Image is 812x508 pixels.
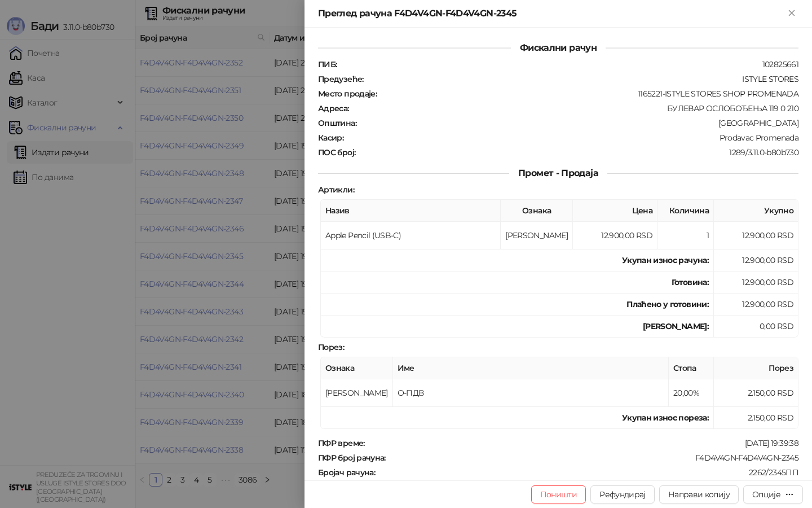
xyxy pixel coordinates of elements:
[657,222,714,249] td: 1
[318,118,356,128] strong: Општина :
[321,379,393,407] td: [PERSON_NAME]
[318,438,365,448] strong: ПФР време :
[573,200,657,222] th: Цена
[318,133,343,143] strong: Касир :
[590,485,655,503] button: Рефундирај
[318,7,785,20] div: Преглед рачуна F4D4V4GN-F4D4V4GN-2345
[785,7,798,20] button: Close
[573,222,657,249] td: 12.900,00 RSD
[714,407,798,429] td: 2.150,00 RSD
[321,200,501,222] th: Назив
[387,453,800,463] div: F4D4V4GN-F4D4V4GN-2345
[501,222,573,249] td: [PERSON_NAME]
[714,222,798,249] td: 12.900,00 RSD
[752,489,780,500] div: Опције
[669,357,714,379] th: Стопа
[622,255,709,265] strong: Укупан износ рачуна :
[356,147,800,157] div: 1289/3.11.0-b80b730
[376,467,800,478] div: 2262/2345ПП
[714,200,798,222] th: Укупно
[318,103,349,113] strong: Адреса :
[657,200,714,222] th: Количина
[714,249,798,271] td: 12.900,00 RSD
[358,118,800,128] div: [GEOGRAPHIC_DATA]
[669,379,714,407] td: 20,00%
[714,379,798,407] td: 2.150,00 RSD
[672,277,709,287] strong: Готовина :
[714,316,798,338] td: 0,00 RSD
[318,74,364,84] strong: Предузеће :
[318,59,337,69] strong: ПИБ :
[714,294,798,316] td: 12.900,00 RSD
[321,357,393,379] th: Ознака
[626,299,709,309] strong: Плаћено у готовини:
[318,467,375,478] strong: Бројач рачуна :
[643,321,709,331] strong: [PERSON_NAME]:
[366,438,800,448] div: [DATE] 19:39:38
[318,185,354,195] strong: Артикли :
[318,342,344,352] strong: Порез :
[743,485,803,503] button: Опције
[714,271,798,294] td: 12.900,00 RSD
[350,103,800,113] div: БУЛЕВАР ОСЛОБОЂЕЊА 119 0 210
[668,489,730,500] span: Направи копију
[531,485,586,503] button: Поништи
[345,133,800,143] div: Prodavac Promenada
[501,200,573,222] th: Ознака
[509,168,607,178] span: Промет - Продаја
[318,453,386,463] strong: ПФР број рачуна :
[321,222,501,249] td: Apple Pencil (USB-C)
[659,485,739,503] button: Направи копију
[318,147,355,157] strong: ПОС број :
[318,89,377,99] strong: Место продаје :
[378,89,800,99] div: 1165221-ISTYLE STORES SHOP PROMENADA
[338,59,800,69] div: 102825661
[511,42,606,53] span: Фискални рачун
[365,74,800,84] div: ISTYLE STORES
[622,413,709,423] strong: Укупан износ пореза:
[714,357,798,379] th: Порез
[393,379,669,407] td: О-ПДВ
[393,357,669,379] th: Име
